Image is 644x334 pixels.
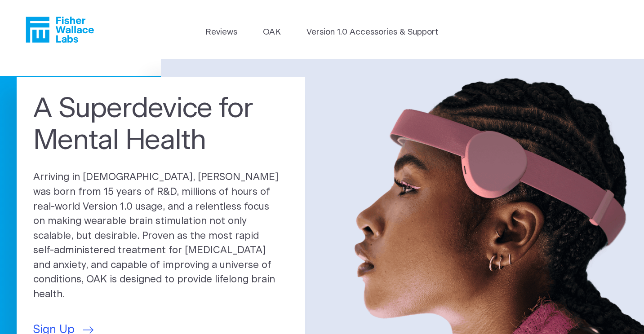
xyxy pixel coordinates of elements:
a: Reviews [205,26,237,39]
a: Version 1.0 Accessories & Support [306,26,439,39]
a: Fisher Wallace [26,17,94,43]
a: OAK [263,26,281,39]
h1: A Superdevice for Mental Health [33,93,289,157]
p: Arriving in [DEMOGRAPHIC_DATA], [PERSON_NAME] was born from 15 years of R&D, millions of hours of... [33,170,289,302]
